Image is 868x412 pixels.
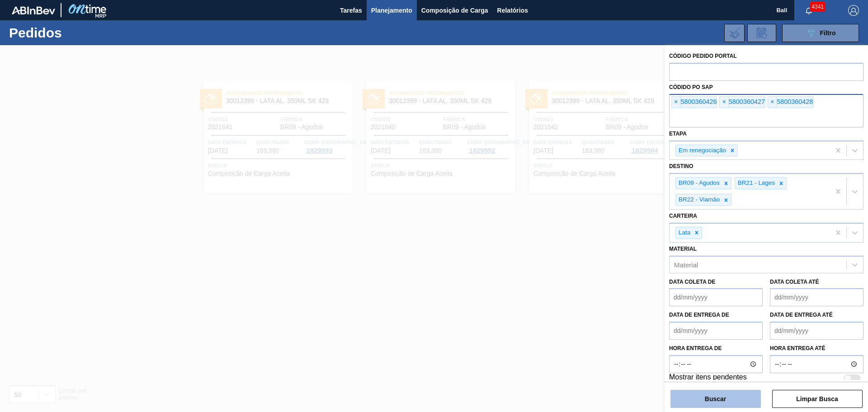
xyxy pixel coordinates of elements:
[421,5,488,16] span: Composição de Carga
[782,24,859,42] button: Filtro
[770,342,863,355] label: Hora entrega até
[719,96,765,108] div: 5800360427
[371,5,412,16] span: Planejamento
[671,96,717,108] div: 5800360426
[676,178,721,189] div: BR09 - Agudos
[676,145,727,156] div: Em renegociação
[768,97,777,108] span: ×
[770,288,863,306] input: dd/mm/yyyy
[669,322,763,340] input: dd/mm/yyyy
[794,4,823,17] button: Notificações
[810,2,826,12] span: 4341
[770,279,819,285] label: Data coleta até
[669,342,763,355] label: Hora entrega de
[676,194,721,206] div: BR22 - Viamão
[669,213,697,219] label: Carteira
[12,6,55,14] img: TNhmsLtSVTkK8tSr43FrP2fwEKptu5GPRR3wAAAABJRU5ErkJggg==
[9,28,144,38] h1: Pedidos
[820,29,836,37] span: Filtro
[340,5,362,16] span: Tarefas
[669,53,737,59] label: Código Pedido Portal
[669,131,687,137] label: Etapa
[770,312,833,318] label: Data de Entrega até
[669,163,693,169] label: Destino
[669,288,763,306] input: dd/mm/yyyy
[770,322,863,340] input: dd/mm/yyyy
[735,178,777,189] div: BR21 - Lages
[669,373,747,384] label: Mostrar itens pendentes
[669,312,729,318] label: Data de Entrega de
[669,84,713,90] label: Códido PO SAP
[720,97,728,108] span: ×
[672,97,680,108] span: ×
[669,246,697,252] label: Material
[676,227,692,239] div: Lata
[768,96,813,108] div: 5800360428
[497,5,528,16] span: Relatórios
[747,24,776,42] div: Solicitação de Revisão de Pedidos
[848,5,859,16] img: Logout
[674,261,698,268] div: Material
[724,24,745,42] div: Importar Negociações dos Pedidos
[669,279,715,285] label: Data coleta de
